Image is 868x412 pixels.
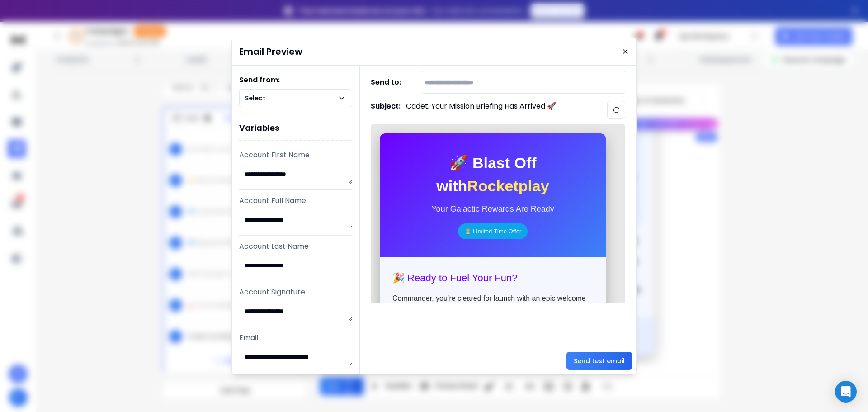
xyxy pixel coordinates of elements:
p: Select [245,94,269,103]
button: Send test email [566,352,632,370]
h1: 🚀 Blast Off with [391,152,594,198]
span: Rocketplay [467,177,549,194]
h1: Subject: [371,101,401,119]
h1: Email Preview [239,45,302,58]
p: Cadet, Your Mission Briefing Has Arrived 🚀 [406,101,556,119]
div: Open Intercom Messenger [835,381,857,403]
div: ⏳ Limited-Time Offer [458,223,528,240]
p: Account Signature [239,287,352,298]
h2: 🎉 Ready to Fuel Your Fun? [392,270,593,286]
p: Account Last Name [239,241,352,252]
h1: Send to: [371,77,407,88]
h1: Send from: [239,75,352,85]
div: Commander, you’re cleared for launch with an epic welcome pack only at : [392,293,593,316]
h1: Variables [239,116,352,141]
p: Email [239,332,352,343]
div: Your Galactic Rewards Are Ready [391,203,594,215]
p: Account First Name [239,150,352,161]
p: Account Full Name [239,195,352,206]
